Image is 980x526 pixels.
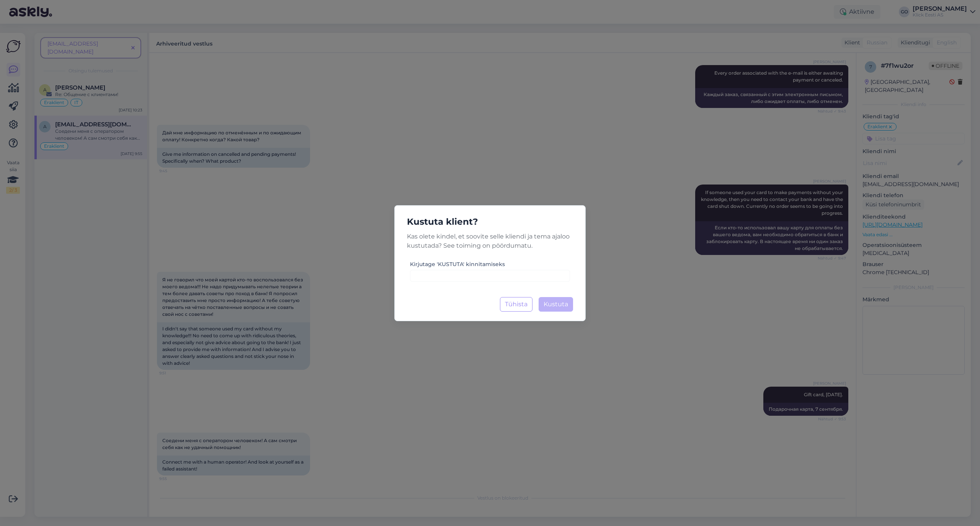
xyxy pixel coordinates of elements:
label: Kirjutage 'KUSTUTA' kinnitamiseks [410,260,505,268]
button: Tühista [500,297,532,312]
span: Kustuta [544,301,568,308]
h5: Kustuta klient? [401,215,579,229]
p: Kas olete kindel, et soovite selle kliendi ja tema ajaloo kustutada? See toiming on pöördumatu. [401,232,579,250]
button: Kustuta [539,297,573,312]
